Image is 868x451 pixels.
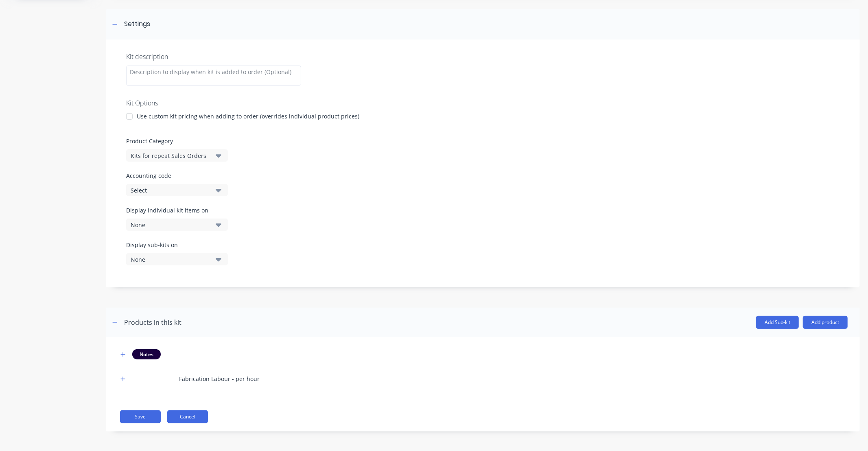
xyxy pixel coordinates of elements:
button: Select [126,184,228,196]
label: Display sub-kits on [126,241,228,249]
div: None [131,221,210,229]
button: Add Sub-kit [756,316,799,329]
div: Notes [132,349,161,359]
div: Select [131,186,210,195]
button: None [126,253,228,265]
button: Add product [803,316,848,329]
div: Use custom kit pricing when adding to order (overrides individual product prices) [137,112,359,120]
div: Settings [124,19,150,29]
div: Kits for repeat Sales Orders [131,151,210,160]
div: Products in this kit [124,317,181,327]
button: Cancel [167,410,208,423]
button: Save [120,410,161,423]
div: Fabrication Labour - per hour [179,374,260,383]
label: Product Category [126,137,840,145]
label: Accounting code [126,171,840,180]
div: Kit description [126,52,840,61]
button: None [126,219,228,231]
div: None [131,255,210,264]
button: Kits for repeat Sales Orders [126,149,228,162]
div: Kit Options [126,98,840,108]
label: Display individual kit items on [126,206,228,215]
